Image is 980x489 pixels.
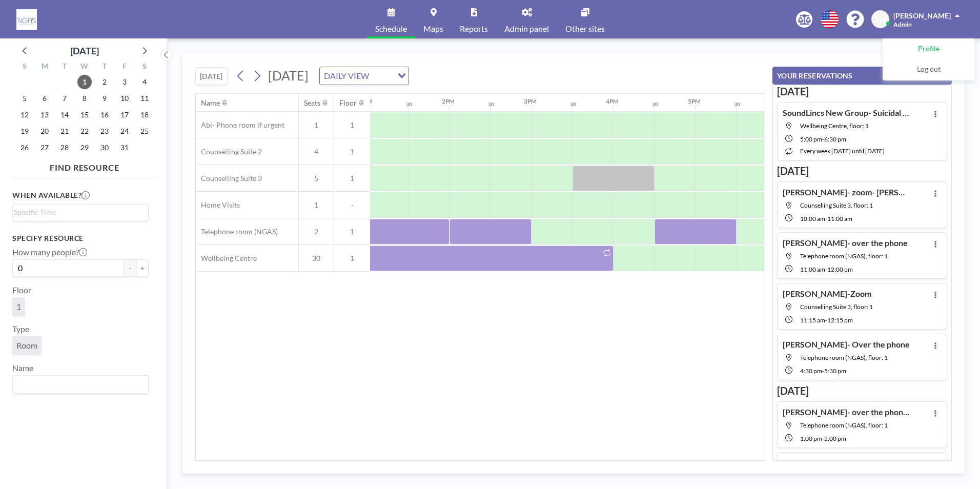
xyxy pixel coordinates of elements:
[114,60,134,74] div: F
[13,376,148,393] div: Search for option
[97,140,112,155] span: Thursday, October 30, 2025
[800,435,822,442] span: 1:00 PM
[17,108,32,122] span: Sunday, October 12, 2025
[460,25,488,33] span: Reports
[334,200,370,210] span: -
[12,234,149,243] h3: Specify resource
[783,458,863,468] h4: [PERSON_NAME]- f2f
[137,91,152,106] span: Saturday, October 11, 2025
[800,201,873,209] span: Counselling Suite 3, floor: 1
[800,135,822,143] span: 5:00 PM
[824,367,846,375] span: 5:30 PM
[827,316,853,324] span: 12:15 PM
[883,39,974,59] a: Profile
[268,68,309,83] span: [DATE]
[565,25,605,33] span: Other sites
[77,108,92,122] span: Wednesday, October 15, 2025
[12,158,157,173] h4: FIND RESOURCE
[800,147,885,155] span: every week [DATE] until [DATE]
[783,289,871,299] h4: [PERSON_NAME]-Zoom
[334,147,370,156] span: 1
[137,124,152,138] span: Saturday, October 25, 2025
[137,75,152,89] span: Saturday, October 4, 2025
[334,120,370,130] span: 1
[334,174,370,183] span: 1
[17,91,32,106] span: Sunday, October 5, 2025
[136,259,149,277] button: +
[37,124,52,138] span: Monday, October 20, 2025
[196,120,284,130] span: Abi- Phone room if urgent
[688,97,701,105] div: 5PM
[57,140,72,155] span: Tuesday, October 28, 2025
[825,316,827,324] span: -
[800,367,822,375] span: 4:30 PM
[893,11,951,20] span: [PERSON_NAME]
[57,124,72,138] span: Tuesday, October 21, 2025
[12,324,29,334] label: Type
[77,140,92,155] span: Wednesday, October 29, 2025
[17,124,32,138] span: Sunday, October 19, 2025
[734,101,740,108] div: 30
[917,65,941,75] span: Log out
[824,435,846,442] span: 2:00 PM
[883,59,974,80] a: Log out
[14,207,142,218] input: Search for option
[827,266,853,273] span: 12:00 PM
[16,301,21,311] span: 1
[827,215,852,222] span: 11:00 AM
[777,85,947,98] h3: [DATE]
[822,435,824,442] span: -
[70,44,99,58] div: [DATE]
[55,60,75,74] div: T
[124,259,136,277] button: -
[77,91,92,106] span: Wednesday, October 8, 2025
[772,67,952,85] button: YOUR RESERVATIONS
[652,101,658,108] div: 30
[339,98,357,108] div: Floor
[375,25,407,33] span: Schedule
[94,60,114,74] div: T
[134,60,154,74] div: S
[825,266,827,273] span: -
[783,407,911,417] h4: [PERSON_NAME]- over the phone-[PERSON_NAME]
[874,15,887,24] span: AW
[825,215,827,222] span: -
[201,98,220,108] div: Name
[117,91,132,106] span: Friday, October 10, 2025
[822,135,824,143] span: -
[406,101,412,108] div: 30
[299,120,334,130] span: 1
[299,200,334,210] span: 1
[37,140,52,155] span: Monday, October 27, 2025
[800,354,888,361] span: Telephone room (NGAS), floor: 1
[12,247,87,257] label: How many people?
[800,215,825,222] span: 10:00 AM
[117,124,132,138] span: Friday, October 24, 2025
[196,200,240,210] span: Home Visits
[16,340,37,350] span: Room
[320,67,409,85] div: Search for option
[12,363,33,373] label: Name
[15,60,35,74] div: S
[14,378,142,391] input: Search for option
[117,108,132,122] span: Friday, October 17, 2025
[196,254,257,263] span: Wellbeing Centre
[822,367,824,375] span: -
[299,147,334,156] span: 4
[800,266,825,273] span: 11:00 AM
[117,75,132,89] span: Friday, October 3, 2025
[97,91,112,106] span: Thursday, October 9, 2025
[35,60,55,74] div: M
[777,165,947,177] h3: [DATE]
[423,25,443,33] span: Maps
[488,101,494,108] div: 30
[304,98,320,108] div: Seats
[372,69,392,83] input: Search for option
[777,384,947,397] h3: [DATE]
[918,44,940,54] span: Profile
[196,174,262,183] span: Counselling Suite 3
[800,122,869,130] span: Wellbeing Centre, floor: 1
[97,75,112,89] span: Thursday, October 2, 2025
[37,91,52,106] span: Monday, October 6, 2025
[97,124,112,138] span: Thursday, October 23, 2025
